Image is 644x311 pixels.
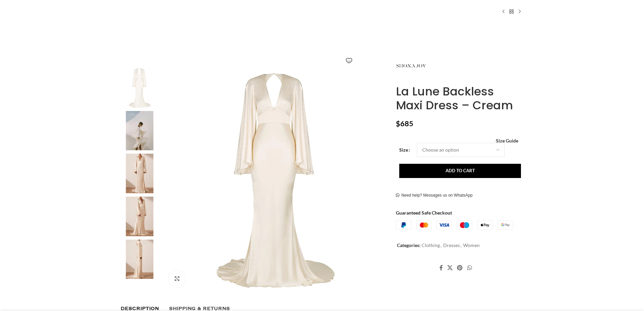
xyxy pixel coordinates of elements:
[399,146,410,154] label: Size
[119,240,160,279] img: Shona Joy La Lune Backless Maxi Dress - Cream
[396,119,400,128] span: $
[460,241,461,249] span: ,
[445,263,455,273] a: X social link
[119,68,160,108] img: Shona Joy dress
[396,210,452,216] strong: Guaranteed Safe Checkout
[397,242,421,248] span: Categories:
[396,220,513,229] img: guaranteed-safe-checkout-bordered.j
[396,193,473,198] a: Need help? Messages us on WhatsApp
[463,242,480,248] a: Women
[422,242,440,248] a: Clothing
[119,154,160,193] img: Shona Joy dresses
[516,7,524,16] a: Next product
[465,263,474,273] a: WhatsApp social link
[119,197,160,236] img: Shona Joy
[455,263,465,273] a: Pinterest social link
[499,7,507,16] a: Previous product
[440,241,442,249] span: ,
[437,263,445,273] a: Facebook social link
[396,85,523,112] h1: La Lune Backless Maxi Dress – Cream
[399,164,521,178] button: Add to cart
[164,68,388,292] img: Shona-Joy-La-Lune-Backless-Maxi-Dress-Cream
[396,51,426,81] img: Shona Joy
[443,242,460,248] a: Dresses
[119,111,160,151] img: Shona Joy dress
[396,119,413,128] bdi: 685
